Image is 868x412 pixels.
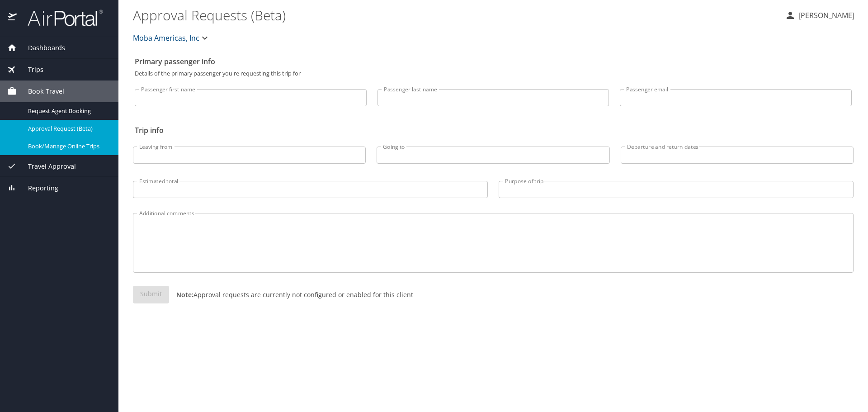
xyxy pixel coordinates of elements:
[17,161,76,171] span: Travel Approval
[135,54,852,69] h2: Primary passenger info
[135,71,852,76] p: Details of the primary passenger you're requesting this trip for
[133,32,199,44] span: Moba Americas, Inc
[17,65,43,75] span: Trips
[169,290,413,299] p: Approval requests are currently not configured or enabled for this client
[17,86,64,96] span: Book Travel
[176,290,193,299] strong: Note:
[28,107,108,115] span: Request Agent Booking
[28,142,108,151] span: Book/Manage Online Trips
[135,123,852,137] h2: Trip info
[129,29,214,47] button: Moba Americas, Inc
[133,1,778,29] h1: Approval Requests (Beta)
[17,183,58,193] span: Reporting
[28,124,108,133] span: Approval Request (Beta)
[796,10,854,21] p: [PERSON_NAME]
[17,43,65,53] span: Dashboards
[8,9,18,27] img: icon-airportal.png
[18,9,103,27] img: airportal-logo.png
[781,7,858,24] button: [PERSON_NAME]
